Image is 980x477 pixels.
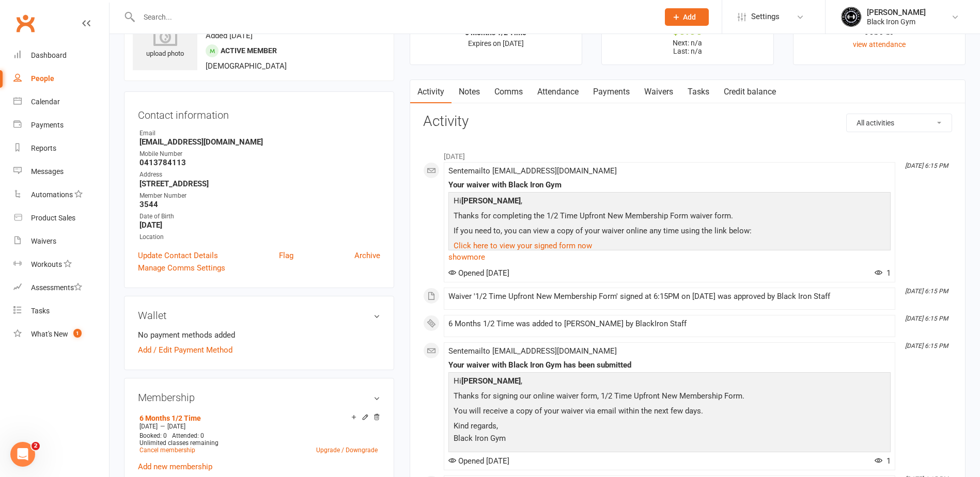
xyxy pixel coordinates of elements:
a: Add / Edit Payment Method [138,344,232,356]
a: Update Contact Details [138,249,218,262]
a: Messages [13,160,109,183]
span: [DATE] [167,423,185,430]
i: [DATE] 6:15 PM [905,315,948,322]
div: Assessments [31,283,82,292]
a: Flag [279,249,293,262]
a: Automations [13,183,109,206]
span: [DATE] [139,423,158,430]
a: show more [448,250,891,264]
div: Address [139,170,380,180]
a: Attendance [530,80,586,104]
strong: [STREET_ADDRESS] [139,179,380,188]
a: Assessments [13,276,109,299]
span: Sent email to [EMAIL_ADDRESS][DOMAIN_NAME] [448,346,617,356]
span: 1 [73,329,82,338]
button: Add [665,8,709,26]
span: Attended: 0 [172,432,204,439]
h3: Activity [423,114,952,130]
div: Mobile Number [139,149,380,159]
iframe: Intercom live chat [10,442,35,467]
div: Your waiver with Black Iron Gym has been submitted [448,361,891,370]
li: No payment methods added [138,329,380,341]
a: Manage Comms Settings [138,262,225,274]
div: Product Sales [31,214,75,222]
div: Your waiver with Black Iron Gym [448,181,891,189]
a: 6 Months 1/2 Time [139,414,201,422]
i: [DATE] 6:15 PM [905,162,948,169]
div: Email [139,129,380,138]
div: — [137,422,380,431]
strong: 3544 [139,200,380,209]
li: [DATE] [423,146,952,162]
div: Member Number [139,191,380,201]
span: Opened [DATE] [448,456,509,466]
div: Tasks [31,307,50,315]
span: Active member [221,46,277,55]
span: Unlimited classes remaining [139,439,219,447]
a: Archive [354,249,380,262]
a: Product Sales [13,206,109,230]
h3: Membership [138,392,380,403]
span: Expires on [DATE] [468,39,524,47]
div: What's New [31,330,68,338]
a: Upgrade / Downgrade [316,447,378,454]
a: Reports [13,137,109,160]
a: Notes [452,80,487,104]
strong: [DATE] [139,220,380,230]
div: Waivers [31,237,56,245]
div: 6 Months 1/2 Time was added to [PERSON_NAME] by BlackIron Staff [448,320,891,328]
time: Added [DATE] [206,31,253,40]
strong: [PERSON_NAME] [461,376,521,386]
p: You will receive a copy of your waiver via email within the next few days. [451,405,888,420]
a: Calendar [13,90,109,114]
p: Hi , [451,195,888,210]
a: Payments [13,114,109,137]
span: 1 [875,268,891,278]
a: Tasks [13,299,109,323]
a: Waivers [637,80,680,104]
div: Messages [31,167,64,176]
div: Black Iron Gym [867,17,926,26]
div: Never [803,25,956,36]
div: $0.00 [611,25,764,36]
strong: 0413784113 [139,158,380,167]
div: Workouts [31,260,62,268]
div: People [31,74,54,83]
a: Comms [487,80,530,104]
p: If you need to, you can view a copy of your waiver online any time using the link below: [451,225,888,240]
div: Reports [31,144,56,152]
h3: Wallet [138,310,380,321]
img: thumb_image1623296242.png [841,7,862,27]
p: Hi , [451,375,888,390]
a: Activity [410,80,452,104]
span: 1 [875,456,891,466]
input: Search... [136,10,651,24]
span: 2 [32,442,40,450]
a: People [13,67,109,90]
span: Opened [DATE] [448,268,509,278]
a: view attendance [853,40,906,49]
h3: Contact information [138,105,380,121]
span: Sent email to [EMAIL_ADDRESS][DOMAIN_NAME] [448,166,617,176]
div: Location [139,232,380,242]
a: Dashboard [13,44,109,67]
p: Thanks for completing the 1/2 Time Upfront New Membership Form waiver form. [451,210,888,225]
a: Add new membership [138,462,212,471]
div: upload photo [133,25,197,59]
div: [PERSON_NAME] [867,8,926,17]
p: Next: n/a Last: n/a [611,39,764,55]
a: Workouts [13,253,109,276]
div: Date of Birth [139,212,380,221]
a: Payments [586,80,637,104]
i: [DATE] 6:15 PM [905,342,948,349]
a: Tasks [680,80,717,104]
p: Kind regards, Black Iron Gym [451,420,888,447]
div: Automations [31,190,73,199]
a: Credit balance [717,80,783,104]
strong: [PERSON_NAME] [461,196,521,205]
div: Dashboard [31,51,67,59]
a: What's New1 [13,323,109,346]
span: Booked: 0 [139,432,167,439]
span: [DEMOGRAPHIC_DATA] [206,61,287,71]
div: Waiver '1/2 Time Upfront New Membership Form' signed at 6:15PM on [DATE] was approved by Black Ir... [448,292,891,301]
